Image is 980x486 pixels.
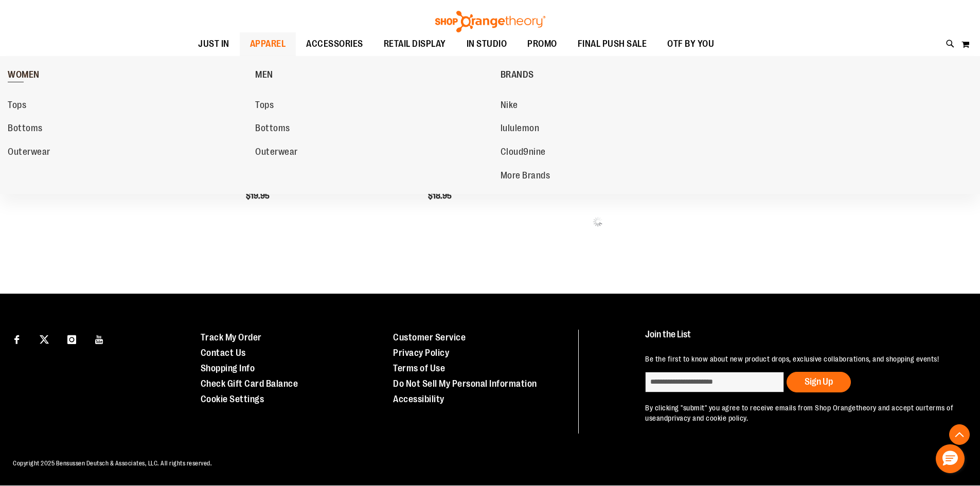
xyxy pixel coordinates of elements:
span: Sign Up [805,376,833,387]
span: Copyright 2025 Bensussen Deutsch & Associates, LLC. All rights reserved. [13,460,212,467]
span: Outerwear [8,147,50,159]
a: FINAL PUSH SALE [567,32,657,56]
button: Back To Top [949,424,970,445]
span: BRANDS [501,69,534,82]
a: Customer Service [393,332,466,343]
span: lululemon [501,123,540,136]
a: Contact Us [201,348,246,358]
span: OTF BY YOU [667,32,714,56]
span: RETAIL DISPLAY [384,32,446,56]
span: WOMEN [8,69,40,82]
a: OTF BY YOU [657,32,724,56]
a: privacy and cookie policy. [668,414,748,422]
a: WOMEN [8,61,250,88]
span: Bottoms [255,123,290,136]
span: JUST IN [198,32,229,56]
a: Visit our Facebook page [8,330,26,348]
a: Check Gift Card Balance [201,379,298,389]
a: Visit our Youtube page [91,330,109,348]
a: RETAIL DISPLAY [373,32,456,56]
span: Cloud9nine [501,147,546,159]
span: Tops [8,100,26,113]
span: $19.95 [246,191,271,201]
span: Outerwear [255,147,298,159]
img: Twitter [40,335,49,344]
span: FINAL PUSH SALE [578,32,647,56]
span: ACCESSORIES [306,32,363,56]
a: Outerwear [8,143,245,161]
a: Tops [8,96,245,115]
a: Bottoms [8,119,245,138]
a: terms of use [645,404,953,422]
h4: Join the List [645,330,956,349]
a: Shopping Info [201,363,255,373]
p: Be the first to know about new product drops, exclusive collaborations, and shopping events! [645,354,956,364]
span: PROMO [527,32,557,56]
a: Privacy Policy [393,348,449,358]
a: JUST IN [188,32,240,56]
img: ias-spinner.gif [593,217,603,227]
span: Tops [255,100,274,113]
a: PROMO [517,32,567,56]
p: By clicking "submit" you agree to receive emails from Shop Orangetheory and accept our and [645,403,956,423]
img: Shop Orangetheory [434,11,547,32]
span: Nike [501,100,518,113]
a: ACCESSORIES [296,32,373,56]
a: Do Not Sell My Personal Information [393,379,537,389]
span: IN STUDIO [467,32,507,56]
span: $18.95 [428,191,453,201]
span: Bottoms [8,123,43,136]
a: Visit our X page [35,330,54,348]
button: Hello, have a question? Let’s chat. [936,444,965,473]
a: Visit our Instagram page [63,330,81,348]
a: BRANDS [501,61,743,88]
input: enter email [645,372,784,392]
a: APPAREL [240,32,296,56]
a: Track My Order [201,332,262,343]
a: Accessibility [393,394,444,404]
a: MEN [255,61,495,88]
a: Cookie Settings [201,394,264,404]
a: Terms of Use [393,363,445,373]
button: Sign Up [787,372,851,392]
a: IN STUDIO [456,32,518,56]
span: More Brands [501,170,550,183]
span: APPAREL [250,32,286,56]
span: MEN [255,69,273,82]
